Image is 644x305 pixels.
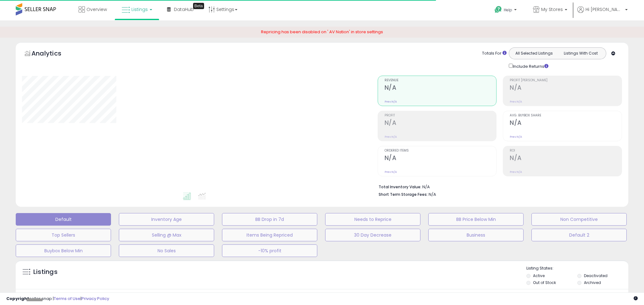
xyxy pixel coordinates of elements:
[193,3,204,9] div: Tooltip anchor
[222,213,317,226] button: BB Drop in 7d
[577,6,628,20] a: Hi [PERSON_NAME]
[325,213,420,226] button: Needs to Reprice
[174,6,194,13] span: DataHub
[511,49,558,57] button: All Selected Listings
[429,191,436,197] span: N/A
[541,6,563,13] span: My Stores
[16,229,111,241] button: Top Sellers
[510,170,522,174] small: Prev: N/A
[510,100,522,104] small: Prev: N/A
[6,296,29,302] strong: Copyright
[510,84,622,93] h2: N/A
[31,49,74,59] h5: Analytics
[510,114,622,117] span: Avg. Buybox Share
[385,84,497,93] h2: N/A
[428,229,524,241] button: Business
[222,244,317,257] button: -10% profit
[510,119,622,128] h2: N/A
[385,135,397,139] small: Prev: N/A
[385,170,397,174] small: Prev: N/A
[586,6,623,13] span: Hi [PERSON_NAME]
[119,244,214,257] button: No Sales
[385,100,397,104] small: Prev: N/A
[428,213,524,226] button: BB Price Below Min
[16,213,111,226] button: Default
[131,6,148,13] span: Listings
[504,7,512,13] span: Help
[119,229,214,241] button: Selling @ Max
[510,79,622,82] span: Profit [PERSON_NAME]
[494,6,502,13] i: Get Help
[510,135,522,139] small: Prev: N/A
[379,192,428,197] b: Short Term Storage Fees:
[385,79,497,82] span: Revenue
[119,213,214,226] button: Inventory Age
[325,229,420,241] button: 30 Day Decrease
[222,229,317,241] button: Items Being Repriced
[385,119,497,128] h2: N/A
[385,114,497,117] span: Profit
[490,1,523,20] a: Help
[379,183,618,190] li: N/A
[531,213,627,226] button: Non Competitive
[379,184,421,190] b: Total Inventory Value:
[510,154,622,163] h2: N/A
[6,296,109,302] div: seller snap | |
[385,149,497,152] span: Ordered Items
[510,149,622,152] span: ROI
[557,49,604,57] button: Listings With Cost
[531,229,627,241] button: Default 2
[385,154,497,163] h2: N/A
[504,62,556,70] div: Include Returns
[482,51,507,56] div: Totals For
[86,6,107,13] span: Overview
[261,29,383,35] span: Repricing has been disabled on ' AV Nation' in store settings
[16,244,111,257] button: Buybox Below Min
